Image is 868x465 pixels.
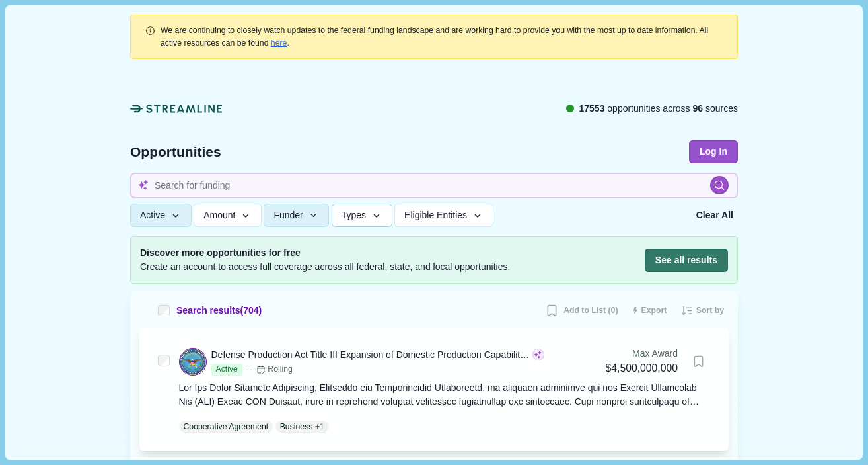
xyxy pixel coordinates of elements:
[176,304,262,317] span: Search results ( 704 )
[540,300,622,321] button: Add to List (0)
[676,300,729,321] button: Sort by
[579,103,604,114] span: 17553
[256,364,293,376] div: Rolling
[579,102,738,116] span: opportunities across sources
[689,140,738,163] button: Log In
[140,210,165,221] span: Active
[645,249,728,272] button: See all results
[628,300,672,321] button: Export results to CSV (250 max)
[211,364,242,376] span: Active
[179,347,711,433] a: Defense Production Act Title III Expansion of Domestic Production Capability and CapacityActiveRo...
[342,210,366,221] span: Types
[273,210,303,221] span: Funder
[130,204,192,227] button: Active
[271,38,287,48] a: here
[606,360,678,377] div: $4,500,000,000
[194,204,262,227] button: Amount
[140,246,510,260] span: Discover more opportunities for free
[687,350,710,373] button: Bookmark this grant.
[161,26,708,47] span: We are continuing to closely watch updates to the federal funding landscape and are working hard ...
[404,210,467,221] span: Eligible Entities
[692,204,738,227] button: Clear All
[394,204,493,227] button: Eligible Entities
[606,347,678,360] div: Max Award
[140,260,510,274] span: Create an account to access full coverage across all federal, state, and local opportunities.
[179,381,711,409] div: Lor Ips Dolor Sitametc Adipiscing, Elitseddo eiu Temporincidid Utlaboreetd, ma aliquaen adminimve...
[130,173,738,198] input: Search for funding
[332,204,392,227] button: Types
[161,24,723,49] div: .
[264,204,329,227] button: Funder
[280,421,313,433] p: Business
[184,421,269,433] p: Cooperative Agreement
[693,103,704,114] span: 96
[315,421,324,433] span: + 1
[180,349,206,375] img: DOD.png
[203,210,235,221] span: Amount
[211,348,530,362] div: Defense Production Act Title III Expansion of Domestic Production Capability and Capacity
[130,145,221,159] span: Opportunities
